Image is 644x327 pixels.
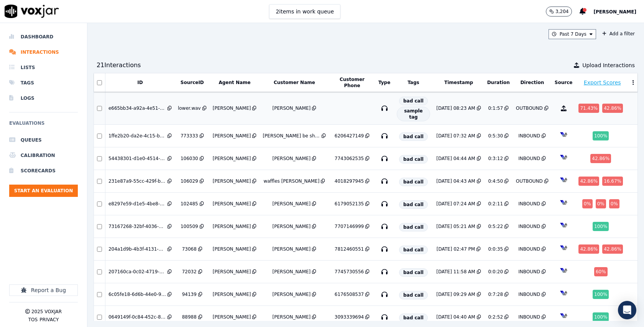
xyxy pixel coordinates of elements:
[593,290,609,299] div: 100 %
[108,105,166,111] div: e665bb34-a92a-4e51-813b-5778faede64b
[108,155,166,162] div: 54438301-d1e0-4514-bf84-aacdbfd03cad
[399,223,428,231] span: bad call
[181,133,198,139] div: 773333
[518,314,540,320] div: INBOUND
[488,246,503,252] div: 0:0:35
[487,79,510,86] button: Duration
[182,269,197,275] div: 72032
[213,178,251,184] div: [PERSON_NAME]
[557,286,570,300] img: VICIDIAL_icon
[518,246,540,252] div: INBOUND
[108,246,166,252] div: 204a1d9b-4b3f-4131-a8c4-a5ccc02193f8
[593,222,609,231] div: 100 %
[602,177,623,186] div: 16.67 %
[273,269,311,275] div: [PERSON_NAME]
[555,8,568,15] p: 3,204
[181,201,198,207] div: 102485
[28,317,38,323] button: TOS
[108,223,166,230] div: 73167268-32bf-4036-abf1-a4c97203caf9
[332,76,372,89] button: Customer Phone
[518,155,540,162] div: INBOUND
[335,133,364,139] div: 6206427149
[9,163,78,178] a: Scorecards
[9,45,78,60] a: Interactions
[181,79,204,86] button: SourceID
[488,155,503,162] div: 0:3:12
[335,246,364,252] div: 7812460551
[9,119,78,132] h6: Evaluations
[213,314,251,320] div: [PERSON_NAME]
[273,314,311,320] div: [PERSON_NAME]
[9,91,78,106] a: Logs
[518,291,540,297] div: INBOUND
[557,264,570,277] img: VICIDIAL_icon
[273,291,311,297] div: [PERSON_NAME]
[488,223,503,230] div: 0:5:22
[578,104,599,113] div: 71.43 %
[399,178,428,186] span: bad call
[335,269,364,275] div: 7745730556
[335,155,364,162] div: 7743062535
[213,201,251,207] div: [PERSON_NAME]
[182,291,197,297] div: 94139
[582,199,593,208] div: 0 %
[274,79,315,86] button: Customer Name
[555,79,573,86] button: Source
[213,269,251,275] div: [PERSON_NAME]
[269,4,340,19] button: 2items in work queue
[594,267,608,276] div: 60 %
[213,133,251,139] div: [PERSON_NAME]
[584,79,621,86] button: Export Scores
[488,133,503,139] div: 0:5:30
[273,223,311,230] div: [PERSON_NAME]
[488,291,503,297] div: 0:7:28
[335,201,364,207] div: 6179052135
[582,61,635,69] span: Upload Interactions
[335,314,364,320] div: 3093339694
[609,199,619,208] div: 0 %
[574,61,635,69] button: Upload Interactions
[9,148,78,163] a: Calibration
[9,132,78,148] li: Queues
[273,246,311,252] div: [PERSON_NAME]
[335,291,364,297] div: 6176508537
[273,201,311,207] div: [PERSON_NAME]
[273,155,311,162] div: [PERSON_NAME]
[578,177,599,186] div: 42.86 %
[219,79,250,86] button: Agent Name
[602,244,623,254] div: 42.86 %
[557,173,570,187] img: VICIDIAL_icon
[593,312,609,322] div: 100 %
[9,60,78,75] a: Lists
[436,291,475,297] div: [DATE] 09:29 AM
[181,223,198,230] div: 100509
[39,317,59,323] button: Privacy
[263,178,319,184] div: waffles [PERSON_NAME]
[618,301,636,319] div: Open Intercom Messenger
[488,314,503,320] div: 0:2:52
[399,246,428,254] span: bad call
[108,314,166,320] div: 0649149f-0c84-452c-8a56-59dea5b7154c
[9,29,78,45] a: Dashboard
[273,105,311,111] div: [PERSON_NAME]
[9,75,78,91] a: Tags
[137,79,143,86] button: ID
[182,314,197,320] div: 88988
[516,178,543,184] div: OUTBOUND
[557,150,570,164] img: VICIDIAL_icon
[399,200,428,209] span: bad call
[578,244,599,254] div: 42.86 %
[182,246,197,252] div: 73068
[108,269,166,275] div: 207160ca-0c02-4719-bae9-65e33cd5179d
[436,133,475,139] div: [DATE] 07:32 AM
[31,309,62,315] p: 2025 Voxjar
[602,104,623,113] div: 42.86 %
[213,223,251,230] div: [PERSON_NAME]
[488,178,503,184] div: 0:4:50
[546,7,572,17] button: 3,204
[178,105,201,111] div: lower.wav
[5,5,59,18] img: voxjar logo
